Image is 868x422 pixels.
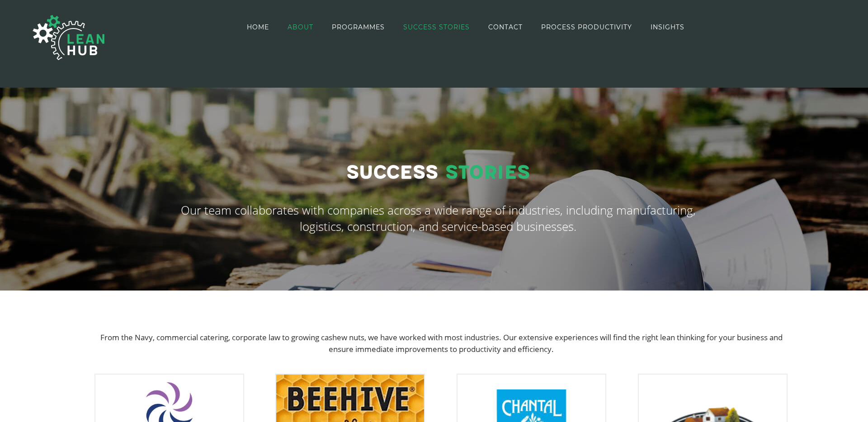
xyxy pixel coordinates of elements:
span: PROCESS PRODUCTIVITY [541,24,632,30]
span: INSIGHTS [651,24,684,30]
span: PROGRAMMES [332,24,385,30]
a: HOME [247,1,269,53]
a: ABOUT [288,1,313,53]
span: Stories [445,161,530,184]
span: ABOUT [288,24,313,30]
span: HOME [247,24,269,30]
span: CONTACT [488,24,523,30]
a: PROGRAMMES [332,1,385,53]
a: SUCCESS STORIES [403,1,470,53]
nav: Main Menu [247,1,684,53]
a: PROCESS PRODUCTIVITY [541,1,632,53]
span: Our team collaborates with companies across a wide range of industries, including manufacturing, ... [181,202,696,234]
span: SUCCESS STORIES [403,24,470,30]
span: From the Navy, commercial catering, corporate law to growing cashew nuts, we have worked with mos... [100,332,783,354]
span: Success [346,161,438,184]
a: INSIGHTS [651,1,684,53]
img: The Lean Hub | Optimising productivity with Lean Logo [24,5,114,70]
a: CONTACT [488,1,523,53]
